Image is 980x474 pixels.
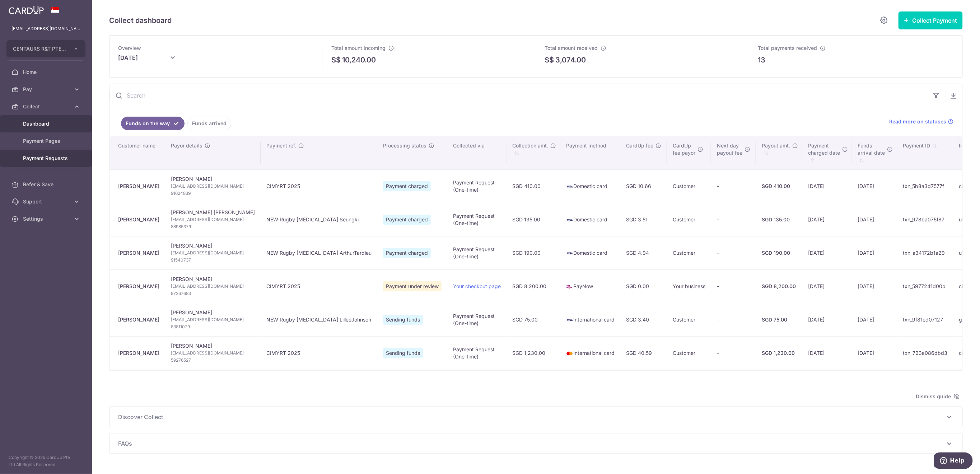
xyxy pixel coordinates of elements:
div: SGD 410.00 [762,183,797,190]
td: txn_5977241d00b [897,269,953,303]
div: SGD 135.00 [762,216,797,223]
td: International card [560,336,620,370]
span: Total amount incoming [331,45,386,51]
td: Domestic card [560,169,620,203]
a: Funds arrived [187,117,231,130]
span: Payment Requests [23,155,70,162]
span: Collect [23,103,70,110]
a: Your checkout page [453,283,501,289]
td: Customer [667,169,711,203]
p: [EMAIL_ADDRESS][DOMAIN_NAME] [11,25,80,32]
td: CIMYRT 2025 [261,336,377,370]
td: Customer [667,303,711,336]
span: S$ [331,55,341,65]
p: 3,074.00 [555,55,586,65]
td: SGD 1,230.00 [507,336,560,370]
td: SGD 3.40 [620,303,667,336]
img: visa-sm-192604c4577d2d35970c8ed26b86981c2741ebd56154ab54ad91a526f0f24972.png [566,250,573,257]
td: Customer [667,236,711,269]
td: NEW Rugby [MEDICAL_DATA] Seungki [261,203,377,236]
th: CardUp fee [620,136,667,169]
td: [PERSON_NAME] [165,236,261,269]
span: CardUp fee payor [673,142,695,156]
td: txn_5b8a3d7577f [897,169,953,203]
td: - [711,336,756,370]
span: 91624839 [171,190,255,197]
td: [DATE] [802,269,852,303]
p: 13 [758,55,765,65]
td: SGD 75.00 [507,303,560,336]
div: SGD 1,230.00 [762,349,797,357]
td: SGD 4.94 [620,236,667,269]
span: [EMAIL_ADDRESS][DOMAIN_NAME] [171,216,255,223]
button: Collect Payment [899,11,963,29]
iframe: Opens a widget where you can find more information [934,452,973,470]
span: Funds arrival date [858,142,885,156]
span: Payment charged [383,181,431,191]
span: 59276527 [171,357,255,364]
p: 10,240.00 [342,55,376,65]
span: [EMAIL_ADDRESS][DOMAIN_NAME] [171,283,255,290]
div: [PERSON_NAME] [118,183,159,190]
div: SGD 8,200.00 [762,283,797,290]
h5: Collect dashboard [109,15,172,26]
span: Collection amt. [512,142,548,149]
th: Processing status [377,136,447,169]
td: [PERSON_NAME] [PERSON_NAME] [165,203,261,236]
td: [DATE] [802,169,852,203]
span: 91540737 [171,257,255,264]
img: visa-sm-192604c4577d2d35970c8ed26b86981c2741ebd56154ab54ad91a526f0f24972.png [566,216,573,224]
th: Paymentcharged date : activate to sort column ascending [802,136,852,169]
span: Next day payout fee [717,142,742,156]
td: [PERSON_NAME] [165,303,261,336]
td: SGD 410.00 [507,169,560,203]
td: SGD 40.59 [620,336,667,370]
td: [DATE] [852,169,897,203]
span: Processing status [383,142,426,149]
th: CardUpfee payor [667,136,711,169]
img: visa-sm-192604c4577d2d35970c8ed26b86981c2741ebd56154ab54ad91a526f0f24972.png [566,316,573,324]
th: Next daypayout fee [711,136,756,169]
td: [DATE] [852,236,897,269]
span: Payor details [171,142,202,149]
span: Payment under review [383,281,442,291]
span: 97267683 [171,290,255,297]
span: [EMAIL_ADDRESS][DOMAIN_NAME] [171,349,255,357]
img: CardUp [9,6,44,14]
td: - [711,236,756,269]
span: CENTAURS R&T PTE. LTD. [13,45,66,52]
td: Domestic card [560,203,620,236]
td: Domestic card [560,236,620,269]
td: [DATE] [802,336,852,370]
div: [PERSON_NAME] [118,349,159,357]
td: Customer [667,336,711,370]
div: SGD 190.00 [762,249,797,257]
td: - [711,269,756,303]
td: txn_723a086dbd3 [897,336,953,370]
span: Payout amt. [762,142,790,149]
span: Refer & Save [23,181,70,188]
p: FAQs [118,439,954,448]
span: Read more on statuses [890,118,947,125]
th: Collection amt. : activate to sort column ascending [507,136,560,169]
td: Payment Request (One-time) [447,203,507,236]
span: Sending funds [383,315,423,325]
span: Help [16,5,31,11]
span: Total amount received [545,45,598,51]
button: CENTAURS R&T PTE. LTD. [6,40,85,57]
td: - [711,169,756,203]
td: txn_978ba075f87 [897,203,953,236]
span: Discover Collect [118,413,945,421]
span: Overview [118,45,141,51]
span: 83811029 [171,323,255,330]
td: SGD 135.00 [507,203,560,236]
span: Sending funds [383,348,423,358]
td: Payment Request (One-time) [447,236,507,269]
span: Pay [23,86,70,93]
th: Payment ref. [261,136,377,169]
span: [EMAIL_ADDRESS][DOMAIN_NAME] [171,249,255,257]
span: [EMAIL_ADDRESS][DOMAIN_NAME] [171,316,255,323]
td: CIMYRT 2025 [261,169,377,203]
th: Payment method [560,136,620,169]
td: Payment Request (One-time) [447,336,507,370]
